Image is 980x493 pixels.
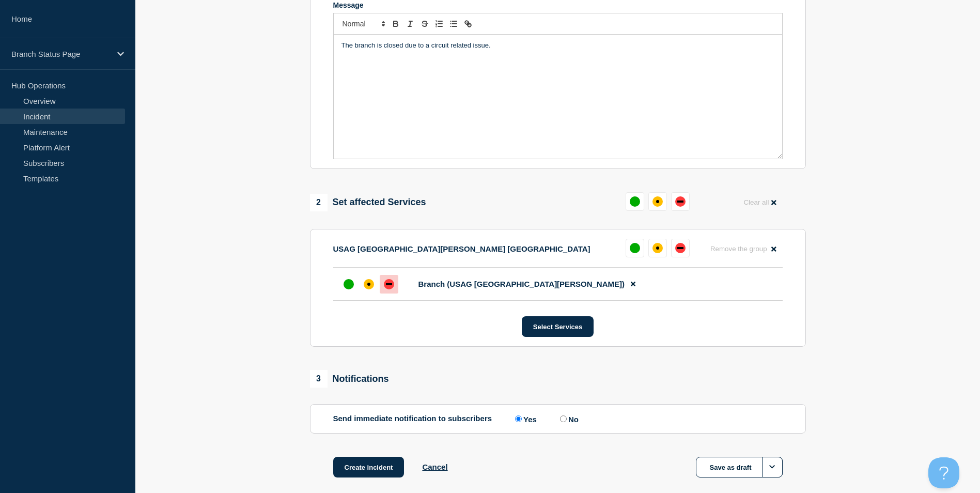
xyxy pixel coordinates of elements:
[338,18,388,30] span: Font size
[522,316,594,337] button: Select Services
[737,192,782,212] button: Clear all
[560,415,567,422] input: No
[432,18,446,30] button: Toggle ordered list
[652,243,663,253] div: affected
[461,18,475,30] button: Toggle link
[310,370,328,388] span: 3
[652,196,663,207] div: affected
[333,244,590,253] p: USAG [GEOGRAPHIC_DATA][PERSON_NAME] [GEOGRAPHIC_DATA]
[417,18,432,30] button: Toggle strikethrough text
[341,41,774,50] p: The branch is closed due to a circuit related issue.
[675,196,686,207] div: down
[512,414,537,424] label: Yes
[626,192,644,211] button: up
[310,370,389,388] div: Notifications
[333,414,492,424] p: Send immediate notification to subscribers
[364,279,374,289] div: affected
[446,18,461,30] button: Toggle bulleted list
[333,414,783,424] div: Send immediate notification to subscribers
[333,1,783,9] div: Message
[630,196,640,207] div: up
[671,192,690,211] button: down
[515,415,522,422] input: Yes
[334,35,782,159] div: Message
[333,457,405,477] button: Create incident
[710,245,767,253] span: Remove the group
[630,243,640,253] div: up
[762,457,783,477] button: Options
[310,194,328,211] span: 2
[384,279,394,289] div: down
[671,239,690,257] button: down
[310,194,426,211] div: Set affected Services
[696,457,783,477] button: Save as draft
[675,243,686,253] div: down
[418,280,625,288] span: Branch (USAG [GEOGRAPHIC_DATA][PERSON_NAME])
[648,239,667,257] button: affected
[704,239,783,259] button: Remove the group
[344,279,354,289] div: up
[557,414,579,424] label: No
[422,463,447,471] button: Cancel
[626,239,644,257] button: up
[403,18,417,30] button: Toggle italic text
[928,457,959,488] iframe: Help Scout Beacon - Open
[11,50,111,58] p: Branch Status Page
[388,18,403,30] button: Toggle bold text
[648,192,667,211] button: affected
